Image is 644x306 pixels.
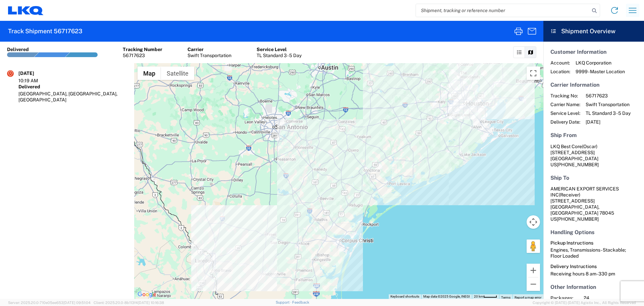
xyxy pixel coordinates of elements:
[543,21,644,42] header: Shipment Overview
[187,52,231,58] div: Swift Transportation
[550,60,570,66] span: Account:
[123,52,162,58] div: 56717623
[550,49,637,55] h5: Customer Information
[586,93,631,99] span: 56717623
[18,91,127,103] div: [GEOGRAPHIC_DATA], [GEOGRAPHIC_DATA], [GEOGRAPHIC_DATA]
[527,239,540,253] button: Drag Pegman onto the map to open Street View
[515,296,541,299] a: Report a map error
[557,216,599,222] span: [PHONE_NUMBER]
[8,27,83,35] h2: Track Shipment 56717623
[550,186,637,222] address: [GEOGRAPHIC_DATA], [GEOGRAPHIC_DATA] 78045 US
[550,144,582,149] span: LKQ Best Core
[550,110,580,116] span: Service Level:
[550,101,580,107] span: Carrier Name:
[557,162,599,167] span: [PHONE_NUMBER]
[550,175,637,181] h5: Ship To
[161,67,194,80] button: Show satellite imagery
[582,144,597,149] span: (Oscar)
[576,69,625,75] span: 9999 - Master Location
[7,46,29,52] div: Delivered
[416,4,590,17] input: Shipment, tracking or reference number
[423,295,470,298] span: Map data ©2025 Google, INEGI
[550,132,637,138] h5: Ship From
[586,101,631,107] span: Swift Transportation
[550,119,580,125] span: Delivery Date:
[472,294,499,299] button: Map Scale: 20 km per 37 pixels
[123,46,162,52] div: Tracking Number
[257,46,302,52] div: Service Level
[136,290,158,299] img: Google
[550,229,637,235] h5: Handling Options
[559,192,580,198] span: (Receiver)
[187,46,231,52] div: Carrier
[527,264,540,277] button: Zoom in
[527,215,540,229] button: Map camera controls
[94,301,164,305] span: Client: 2025.20.0-8b113f4
[550,93,580,99] span: Tracking No:
[136,290,158,299] a: Open this area in Google Maps (opens a new window)
[550,240,637,246] h6: Pickup Instructions
[63,301,91,305] span: [DATE] 09:51:04
[257,52,302,58] div: TL Standard 3 - 5 Day
[8,301,91,305] span: Server: 2025.20.0-710e05ee653
[138,301,164,305] span: [DATE] 10:16:38
[501,296,511,299] a: Terms
[550,69,570,75] span: Location:
[474,295,483,298] span: 20 km
[550,247,637,259] div: Engines, Transmissions - Stackable; Floor Loaded
[550,271,637,277] div: Receiving hours 8 am- 330 pm
[550,82,637,88] h5: Carrier Information
[138,67,161,80] button: Show street map
[550,264,637,269] h6: Delivery Instructions
[276,300,292,304] a: Support
[18,84,127,90] div: Delivered
[586,110,631,116] span: TL Standard 3 - 5 Day
[18,78,52,84] div: 10:19 AM
[18,70,52,76] div: [DATE]
[292,300,309,304] a: Feedback
[533,300,636,306] span: Copyright © [DATE]-[DATE] Agistix Inc., All Rights Reserved
[390,294,419,299] button: Keyboard shortcuts
[550,150,595,155] span: [STREET_ADDRESS]
[550,295,578,301] span: Packages:
[584,295,641,301] span: 24
[527,67,540,80] button: Toggle fullscreen view
[550,284,637,290] h5: Other Information
[550,186,619,204] span: AMERICAN EXPORT SERVICES INC [STREET_ADDRESS]
[527,277,540,291] button: Zoom out
[576,60,625,66] span: LKQ Corporation
[550,143,637,168] address: [GEOGRAPHIC_DATA] US
[586,119,631,125] span: [DATE]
